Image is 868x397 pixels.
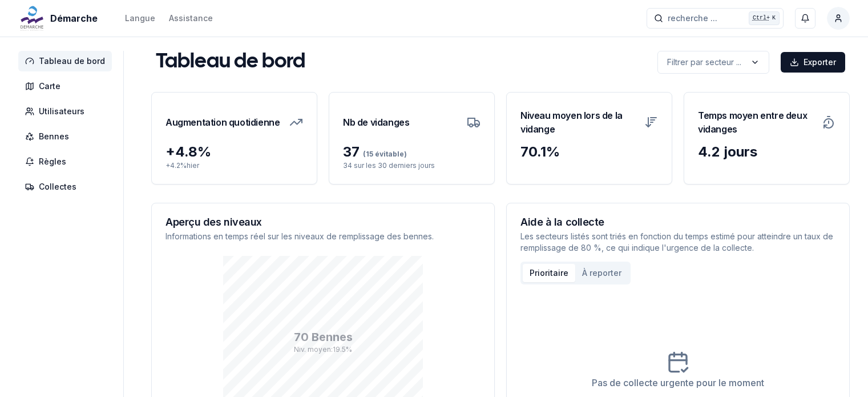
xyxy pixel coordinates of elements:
[125,11,155,25] button: Langue
[18,5,46,32] img: Démarche Logo
[18,177,116,197] a: Collectes
[668,13,717,24] span: recherche ...
[39,181,76,193] span: Collectes
[18,51,116,71] a: Tableau de bord
[39,55,105,67] span: Tableau de bord
[520,143,658,161] div: 70.1 %
[343,143,481,161] div: 37
[165,143,303,161] div: + 4.8 %
[520,217,835,227] h3: Aide à la collecte
[520,231,835,254] p: Les secteurs listés sont triés en fonction du temps estimé pour atteindre un taux de remplissage ...
[165,231,481,242] p: Informations en temps réel sur les niveaux de remplissage des bennes.
[667,57,741,68] p: Filtrer par secteur ...
[575,264,628,282] button: À reporter
[39,106,84,117] span: Utilisateurs
[343,161,481,170] p: 34 sur les 30 derniers jours
[360,150,407,158] span: (15 évitable)
[39,81,60,92] span: Carte
[50,11,98,25] span: Démarche
[523,264,575,282] button: Prioritaire
[698,143,835,161] div: 4.2 jours
[592,376,764,390] div: Pas de collecte urgente pour le moment
[165,161,303,170] p: + 4.2 % hier
[156,51,305,74] h1: Tableau de bord
[647,8,784,29] button: recherche ...Ctrl+K
[125,13,155,24] div: Langue
[169,11,213,25] a: Assistance
[698,106,815,138] h3: Temps moyen entre deux vidanges
[343,106,409,138] h3: Nb de vidanges
[39,131,69,142] span: Bennes
[18,101,116,122] a: Utilisateurs
[18,151,116,172] a: Règles
[165,217,481,227] h3: Aperçu des niveaux
[165,106,280,138] h3: Augmentation quotidienne
[520,106,637,138] h3: Niveau moyen lors de la vidange
[39,156,66,167] span: Règles
[18,126,116,147] a: Bennes
[781,52,845,73] button: Exporter
[18,76,116,97] a: Carte
[18,11,102,25] a: Démarche
[657,51,769,74] button: label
